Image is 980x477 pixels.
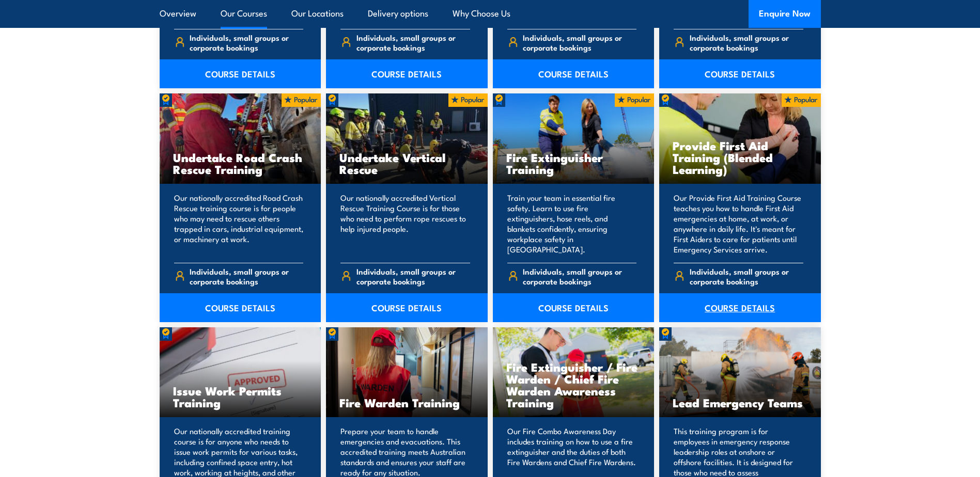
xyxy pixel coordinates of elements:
span: Individuals, small groups or corporate bookings [523,33,636,52]
h3: Lead Emergency Teams [673,396,807,408]
h3: Fire Extinguisher Training [506,151,641,175]
span: Individuals, small groups or corporate bookings [356,266,470,286]
p: Our nationally accredited Road Crash Rescue training course is for people who may need to rescue ... [174,193,304,255]
a: COURSE DETAILS [160,59,321,88]
a: COURSE DETAILS [326,293,488,322]
a: COURSE DETAILS [659,293,821,322]
span: Individuals, small groups or corporate bookings [690,266,803,286]
a: COURSE DETAILS [326,59,488,88]
a: COURSE DETAILS [659,59,821,88]
span: Individuals, small groups or corporate bookings [523,266,636,286]
span: Individuals, small groups or corporate bookings [690,33,803,52]
h3: Issue Work Permits Training [173,385,308,408]
h3: Fire Warden Training [339,396,474,408]
h3: Fire Extinguisher / Fire Warden / Chief Fire Warden Awareness Training [506,361,641,408]
h3: Provide First Aid Training (Blended Learning) [673,139,807,175]
p: Train your team in essential fire safety. Learn to use fire extinguishers, hose reels, and blanke... [507,193,637,255]
a: COURSE DETAILS [160,293,321,322]
p: Our nationally accredited Vertical Rescue Training Course is for those who need to perform rope r... [340,193,470,255]
a: COURSE DETAILS [493,293,655,322]
p: Our Provide First Aid Training Course teaches you how to handle First Aid emergencies at home, at... [674,193,803,255]
span: Individuals, small groups or corporate bookings [356,33,470,52]
h3: Undertake Road Crash Rescue Training [173,151,308,175]
h3: Undertake Vertical Rescue [339,151,474,175]
span: Individuals, small groups or corporate bookings [190,266,303,286]
a: COURSE DETAILS [493,59,655,88]
span: Individuals, small groups or corporate bookings [190,33,303,52]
